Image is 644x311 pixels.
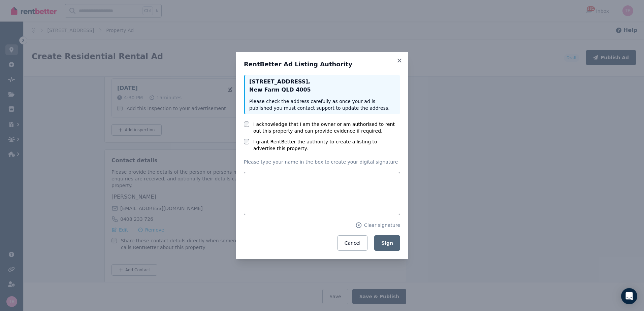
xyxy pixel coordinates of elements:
p: Please check the address carefully as once your ad is published you must contact support to updat... [249,98,396,111]
label: I grant RentBetter the authority to create a listing to advertise this property. [253,138,400,152]
span: Sign [381,240,393,246]
label: I acknowledge that I am the owner or am authorised to rent out this property and can provide evid... [253,121,400,134]
div: Open Intercom Messenger [621,288,637,304]
button: Cancel [337,235,367,251]
p: Please type your name in the box to create your digital signature [244,159,400,165]
h3: RentBetter Ad Listing Authority [244,60,400,68]
span: Clear signature [364,222,400,229]
button: Sign [374,235,400,251]
p: [STREET_ADDRESS] , New Farm QLD 4005 [249,78,396,94]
